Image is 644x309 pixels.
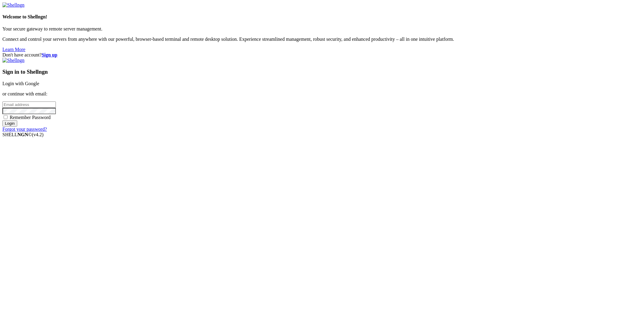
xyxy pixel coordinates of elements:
[32,132,44,137] span: 4.2.0
[2,101,56,108] input: Email address
[42,52,57,57] a: Sign up
[2,58,24,63] img: Shellngn
[2,127,47,132] a: Forgot your password?
[2,132,43,137] span: SHELL ©
[2,37,642,42] p: Connect and control your servers from anywhere with our powerful, browser-based terminal and remo...
[2,91,642,97] p: or continue with email:
[2,69,642,75] h3: Sign in to Shellngn
[2,26,642,32] p: Your secure gateway to remote server management.
[2,47,25,52] a: Learn More
[2,120,17,127] input: Login
[10,115,51,120] span: Remember Password
[18,132,28,137] b: NGN
[2,81,39,86] a: Login with Google
[2,52,642,58] div: Don't have account?
[4,115,8,119] input: Remember Password
[2,14,642,20] h4: Welcome to Shellngn!
[2,2,24,8] img: Shellngn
